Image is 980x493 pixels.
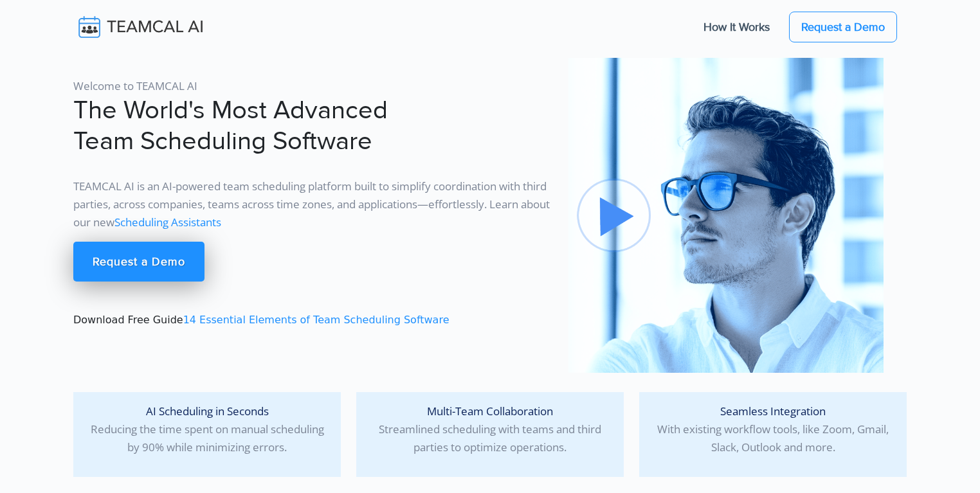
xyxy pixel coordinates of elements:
[691,13,783,40] a: How It Works
[183,314,449,326] a: 14 Essential Elements of Team Scheduling Software
[789,12,897,42] a: Request a Demo
[146,404,269,418] span: AI Scheduling in Seconds
[66,58,561,373] div: Download Free Guide
[73,77,553,95] p: Welcome to TEAMCAL AI
[367,402,613,456] p: Streamlined scheduling with teams and third parties to optimize operations.
[84,402,331,456] p: Reducing the time spent on manual scheduling by 90% while minimizing errors.
[568,58,884,373] img: pic
[73,177,553,231] p: TEAMCAL AI is an AI-powered team scheduling platform built to simplify coordination with third pa...
[649,402,896,456] p: With existing workflow tools, like Zoom, Gmail, Slack, Outlook and more.
[427,404,553,418] span: Multi-Team Collaboration
[73,242,204,282] a: Request a Demo
[720,404,826,418] span: Seamless Integration
[114,215,221,229] a: Scheduling Assistants
[73,95,553,157] h1: The World's Most Advanced Team Scheduling Software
